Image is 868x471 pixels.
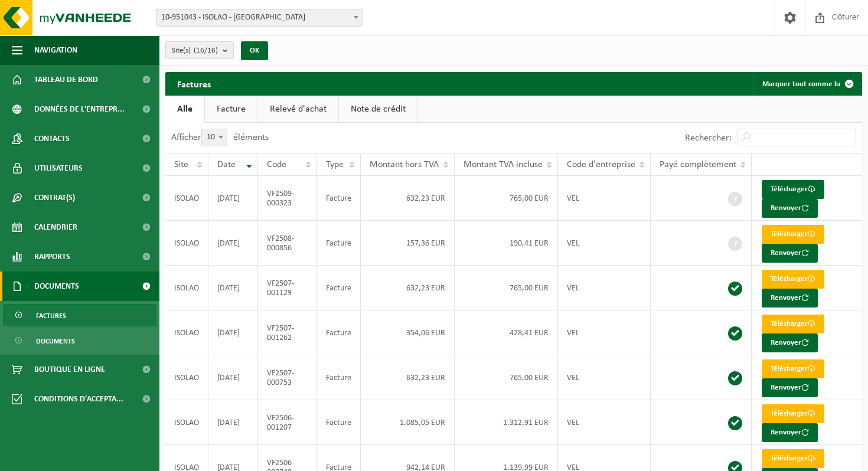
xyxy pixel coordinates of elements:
[762,423,818,442] button: Renvoyer
[202,129,227,146] span: 10
[762,378,818,397] button: Renvoyer
[34,272,79,301] span: Documents
[762,225,824,244] a: Télécharger
[762,359,824,378] a: Télécharger
[205,96,257,123] a: Facture
[317,400,361,445] td: Facture
[267,160,286,169] span: Code
[258,176,317,221] td: VF2509-000323
[455,266,559,310] td: 765,00 EUR
[34,94,125,124] span: Données de l'entrepr...
[34,183,75,212] span: Contrat(s)
[558,266,651,310] td: VEL
[455,310,559,355] td: 428,41 EUR
[317,266,361,310] td: Facture
[208,176,258,221] td: [DATE]
[558,355,651,400] td: VEL
[753,72,861,96] button: Marquer tout comme lu
[762,289,818,308] button: Renvoyer
[567,160,635,169] span: Code d'entreprise
[34,35,77,65] span: Navigation
[34,65,98,94] span: Tableau de bord
[762,449,824,468] a: Télécharger
[165,310,208,355] td: ISOLAO
[258,221,317,266] td: VF2508-000856
[762,180,824,199] a: Télécharger
[258,310,317,355] td: VF2507-001262
[217,160,236,169] span: Date
[317,176,361,221] td: Facture
[258,266,317,310] td: VF2507-001129
[156,9,363,27] span: 10-951043 - ISOLAO - NIVELLES
[361,221,455,266] td: 157,36 EUR
[156,9,362,26] span: 10-951043 - ISOLAO - NIVELLES
[165,41,234,59] button: Site(s)(16/16)
[370,160,439,169] span: Montant hors TVA
[208,266,258,310] td: [DATE]
[208,400,258,445] td: [DATE]
[762,199,818,218] button: Renvoyer
[3,329,156,352] a: Documents
[762,244,818,263] button: Renvoyer
[165,355,208,400] td: ISOLAO
[762,270,824,289] a: Télécharger
[762,315,824,333] a: Télécharger
[455,355,559,400] td: 765,00 EUR
[258,96,338,123] a: Relevé d'achat
[241,41,268,60] button: OK
[6,445,197,471] iframe: chat widget
[558,400,651,445] td: VEL
[36,305,66,327] span: Factures
[455,221,559,266] td: 190,41 EUR
[34,242,70,272] span: Rapports
[558,221,651,266] td: VEL
[165,176,208,221] td: ISOLAO
[361,310,455,355] td: 354,06 EUR
[317,310,361,355] td: Facture
[174,160,188,169] span: Site
[36,330,75,352] span: Documents
[172,42,218,60] span: Site(s)
[558,310,651,355] td: VEL
[165,400,208,445] td: ISOLAO
[258,400,317,445] td: VF2506-001207
[3,304,156,326] a: Factures
[34,212,77,242] span: Calendrier
[201,129,227,146] span: 10
[317,355,361,400] td: Facture
[361,400,455,445] td: 1.085,05 EUR
[685,133,732,143] label: Rechercher:
[317,221,361,266] td: Facture
[660,160,736,169] span: Payé complètement
[361,355,455,400] td: 632,23 EUR
[455,400,559,445] td: 1.312,91 EUR
[165,221,208,266] td: ISOLAO
[558,176,651,221] td: VEL
[455,176,559,221] td: 765,00 EUR
[34,153,83,183] span: Utilisateurs
[208,221,258,266] td: [DATE]
[361,266,455,310] td: 632,23 EUR
[34,384,123,414] span: Conditions d'accepta...
[464,160,543,169] span: Montant TVA incluse
[165,96,204,123] a: Alle
[171,133,269,142] label: Afficher éléments
[258,355,317,400] td: VF2507-000753
[208,355,258,400] td: [DATE]
[339,96,417,123] a: Note de crédit
[762,333,818,352] button: Renvoyer
[34,124,70,153] span: Contacts
[165,72,223,95] h2: Factures
[326,160,344,169] span: Type
[194,47,218,54] count: (16/16)
[208,310,258,355] td: [DATE]
[361,176,455,221] td: 632,23 EUR
[165,266,208,310] td: ISOLAO
[34,355,105,384] span: Boutique en ligne
[762,404,824,423] a: Télécharger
